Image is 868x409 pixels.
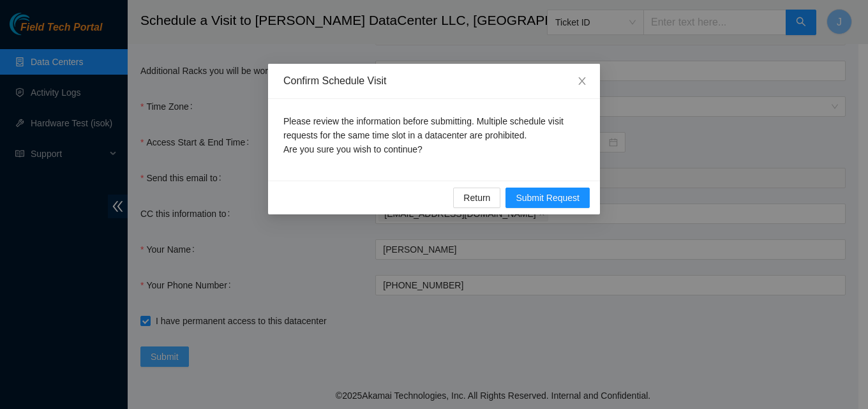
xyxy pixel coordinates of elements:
div: Confirm Schedule Visit [283,74,585,88]
button: Return [453,188,500,208]
span: Submit Request [516,191,580,205]
span: close [577,76,587,86]
button: Submit Request [505,188,590,208]
p: Please review the information before submitting. Multiple schedule visit requests for the same ti... [283,114,585,156]
button: Close [564,64,600,100]
span: Return [463,191,490,205]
